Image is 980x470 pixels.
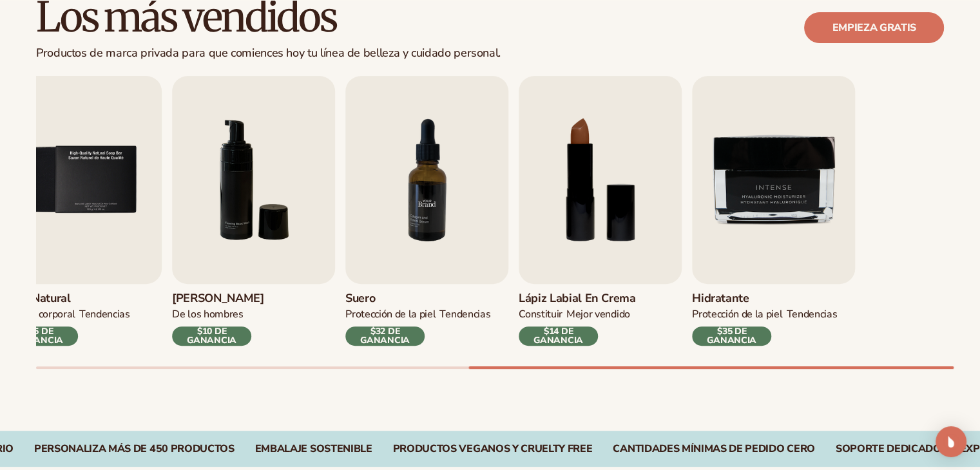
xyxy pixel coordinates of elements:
[34,442,235,456] font: PERSONALIZA MÁS DE 450 PRODUCTOS
[172,290,264,306] font: [PERSON_NAME]
[692,290,749,306] font: Hidratante
[519,76,682,346] a: 8 / 9
[566,307,630,321] font: MEJOR VENDIDO
[439,307,490,321] font: TENDENCIAS
[832,21,916,35] font: Empieza gratis
[172,307,244,321] font: de los hombres
[786,307,837,321] font: TENDENCIAS
[36,45,501,61] font: Productos de marca privada para que comiences hoy tu línea de belleza y cuidado personal.
[393,442,593,456] font: PRODUCTOS VEGANOS Y CRUELTY FREE
[345,76,508,346] a: 7 / 9
[255,442,372,456] font: EMBALAJE SOSTENIBLE
[804,12,944,43] a: Empieza gratis
[692,76,855,346] a: 9 / 9
[519,290,635,306] font: Lápiz labial en crema
[14,325,63,346] font: $15 DE GANANCIA
[345,290,375,306] font: Suero
[613,442,814,456] font: CANTIDADES MÍNIMAS DE PEDIDO CERO
[79,307,130,321] font: TENDENCIAS
[360,325,410,346] font: $32 DE GANANCIA
[533,325,583,346] font: $14 DE GANANCIA
[187,325,236,346] font: $10 DE GANANCIA
[936,426,966,457] div: Open Intercom Messenger
[345,76,508,284] img: Imagen 11 de Shopify
[172,76,335,346] a: 6 / 9
[707,325,756,346] font: $35 DE GANANCIA
[345,307,436,321] font: PROTECCIÓN DE LA PIEL
[692,307,782,321] font: PROTECCIÓN DE LA PIEL
[519,307,562,321] font: CONSTITUIR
